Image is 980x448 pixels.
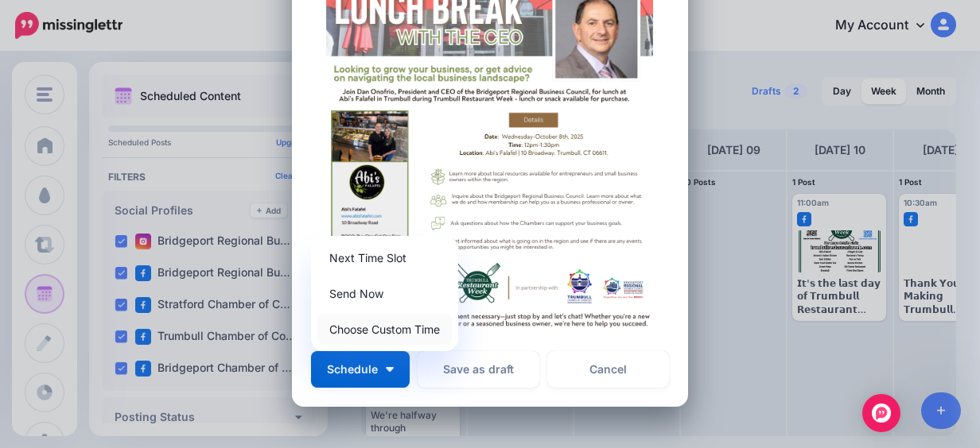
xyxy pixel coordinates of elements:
a: Cancel [547,351,669,388]
button: Schedule [311,351,410,388]
a: Next Time Slot [317,242,452,273]
a: Send Now [317,278,452,309]
span: Schedule [327,364,378,375]
img: arrow-down-white.png [386,367,394,372]
div: Open Intercom Messenger [862,394,900,432]
div: Schedule [311,236,458,351]
button: Save as draft [418,351,539,388]
a: Choose Custom Time [317,314,452,345]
